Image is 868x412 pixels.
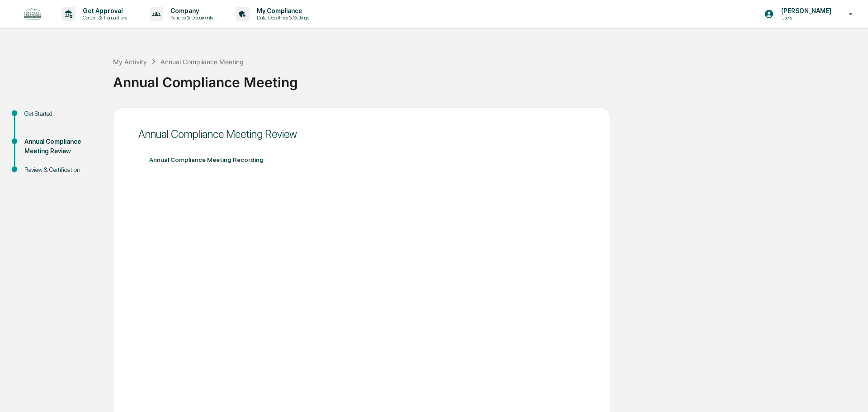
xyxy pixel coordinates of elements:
[160,58,244,66] div: Annual Compliance Meeting
[250,14,314,21] p: Data, Deadlines & Settings
[24,137,99,156] div: Annual Compliance Meeting Review
[24,109,99,118] div: Get Started
[138,128,585,141] div: Annual Compliance Meeting Review
[75,14,132,21] p: Content & Transactions
[163,7,217,14] p: Company
[774,7,836,14] p: [PERSON_NAME]
[22,6,43,23] img: logo
[163,14,217,21] p: Policies & Documents
[24,165,99,175] div: Review & Certification
[113,67,863,90] div: Annual Compliance Meeting
[75,7,132,14] p: Get Approval
[149,167,574,406] iframe: Vimeo video player
[250,7,314,14] p: My Compliance
[774,14,836,21] p: Users
[113,58,147,66] div: My Activity
[149,156,574,163] div: Annual Compliance Meeting Recording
